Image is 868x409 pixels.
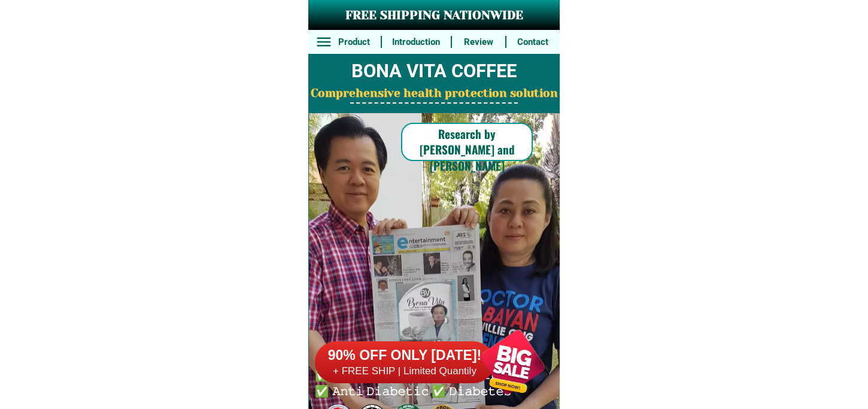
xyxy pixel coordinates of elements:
h2: Comprehensive health protection solution [308,85,560,102]
h6: 90% OFF ONLY [DATE]! [315,347,494,365]
h6: + FREE SHIP | Limited Quantily [315,365,494,378]
h6: Contact [512,35,553,49]
h6: Review [458,35,499,49]
h3: FREE SHIPPING NATIONWIDE [308,7,560,25]
h2: BONA VITA COFFEE [308,57,560,86]
h6: Introduction [389,35,444,49]
h6: Product [334,35,375,49]
h6: Research by [PERSON_NAME] and [PERSON_NAME] [401,126,533,174]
